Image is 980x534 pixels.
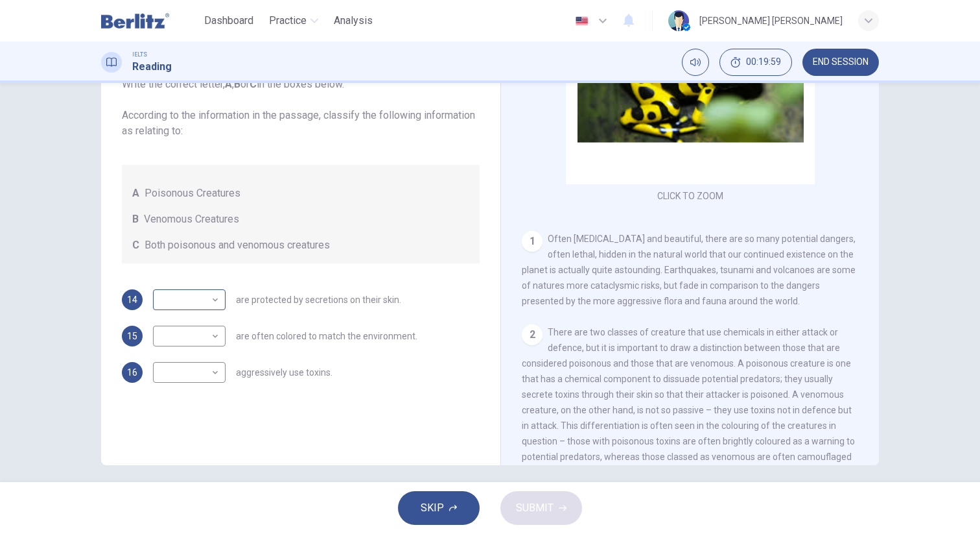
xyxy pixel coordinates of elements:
[250,78,257,90] b: C
[398,491,480,525] button: SKIP
[132,237,139,253] span: C
[236,295,401,304] span: are protected by secretions on their skin.
[574,16,590,26] img: en
[719,49,792,76] div: Hide
[145,237,330,253] span: Both poisonous and venomous creatures
[101,8,199,34] a: Berlitz Latam logo
[682,49,709,76] div: Mute
[699,13,843,29] div: [PERSON_NAME] [PERSON_NAME]
[199,9,259,32] button: Dashboard
[746,57,781,67] span: 00:19:59
[802,49,879,76] button: END SESSION
[145,186,240,201] span: Poisonous Creatures
[127,332,137,341] span: 15
[236,368,332,377] span: aggressively use toxins.
[522,231,542,252] div: 1
[522,234,856,306] span: Often [MEDICAL_DATA] and beautiful, there are so many potential dangers, often lethal, hidden in ...
[668,10,689,31] img: Profile picture
[144,212,239,227] span: Venomous Creatures
[132,50,147,59] span: IELTS
[813,57,869,67] span: END SESSION
[234,78,240,90] b: B
[122,77,480,139] span: Write the correct letter, , or in the boxes below. According to the information in the passage, c...
[421,499,444,517] span: SKIP
[522,324,542,345] div: 2
[132,59,172,75] h1: Reading
[329,9,378,32] button: Analysis
[236,332,417,341] span: are often colored to match the environment.
[334,13,373,29] span: Analysis
[264,9,323,32] button: Practice
[204,13,253,29] span: Dashboard
[132,186,139,201] span: A
[522,327,855,478] span: There are two classes of creature that use chemicals in either attack or defence, but it is impor...
[132,212,139,227] span: B
[719,49,792,76] button: 00:19:59
[225,78,232,90] b: A
[269,13,307,29] span: Practice
[127,368,137,377] span: 16
[127,295,137,304] span: 14
[101,8,169,34] img: Berlitz Latam logo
